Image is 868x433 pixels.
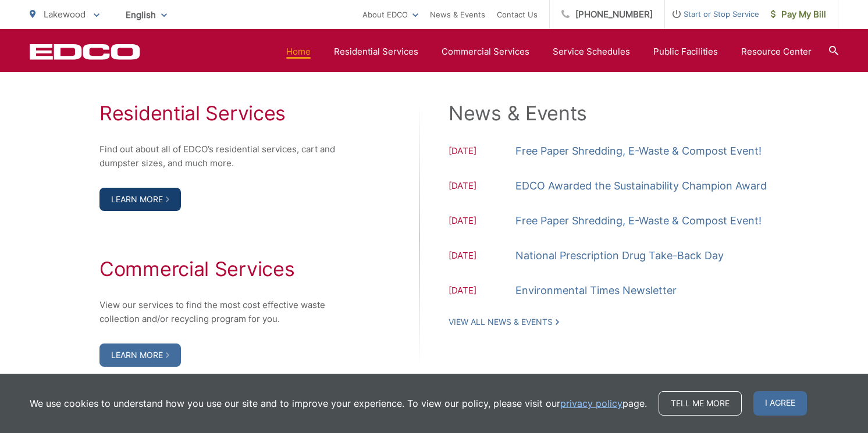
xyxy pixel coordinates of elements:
span: Lakewood [44,9,86,20]
a: Public Facilities [653,45,718,59]
p: View our services to find the most cost effective waste collection and/or recycling program for you. [99,298,350,326]
h2: Residential Services [99,102,350,125]
a: View All News & Events [449,317,559,327]
span: [DATE] [449,214,515,230]
span: [DATE] [449,249,515,264]
span: English [117,5,176,25]
a: Home [286,45,311,59]
p: Find out about all of EDCO’s residential services, cart and dumpster sizes, and much more. [99,142,350,170]
a: News & Events [430,8,485,22]
a: Learn More [99,188,181,211]
h2: News & Events [449,102,769,125]
a: Free Paper Shredding, E-Waste & Compost Event! [515,142,762,160]
a: Tell me more [659,391,742,416]
span: [DATE] [449,144,515,160]
a: Resource Center [741,45,812,59]
a: Learn More [99,343,181,367]
a: EDCD logo. Return to the homepage. [30,44,140,60]
span: Pay My Bill [771,8,826,22]
a: Environmental Times Newsletter [515,282,677,299]
span: I agree [753,391,807,416]
a: Free Paper Shredding, E-Waste & Compost Event! [515,212,762,230]
a: privacy policy [560,396,622,410]
a: EDCO Awarded the Sustainability Champion Award [515,177,767,195]
span: [DATE] [449,179,515,195]
p: We use cookies to understand how you use our site and to improve your experience. To view our pol... [30,396,647,410]
span: [DATE] [449,284,515,299]
a: Service Schedules [553,45,630,59]
a: Commercial Services [442,45,529,59]
a: About EDCO [362,8,418,22]
a: Contact Us [497,8,538,22]
h2: Commercial Services [99,257,350,281]
a: National Prescription Drug Take-Back Day [515,247,724,264]
a: Residential Services [334,45,418,59]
